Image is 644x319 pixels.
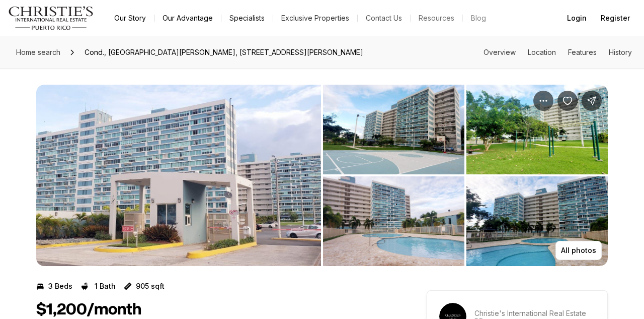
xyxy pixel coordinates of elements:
button: Property options [533,91,553,111]
button: Share Property: Cond., San Juan View, 850 CALLE EIDER #210B [582,91,602,111]
span: Cond., [GEOGRAPHIC_DATA][PERSON_NAME], [STREET_ADDRESS][PERSON_NAME] [80,44,367,60]
li: 1 of 8 [36,85,321,266]
p: 1 Bath [95,282,116,290]
button: View image gallery [36,85,321,266]
a: Blog [463,11,494,25]
button: Login [561,8,593,28]
button: Save Property: Cond., San Juan View, 850 CALLE EIDER #210B [557,91,578,111]
a: Our Story [106,11,154,25]
img: logo [8,6,94,30]
a: Skip to: Location [528,48,556,56]
p: 905 sqft [136,282,165,290]
span: Login [567,14,587,22]
a: Skip to: Overview [484,48,516,56]
p: All photos [561,246,596,254]
a: Exclusive Properties [273,11,357,25]
a: Home search [12,44,64,60]
span: Home search [16,48,60,56]
button: View image gallery [323,85,464,174]
a: Skip to: History [609,48,632,56]
div: Listing Photos [36,85,608,266]
li: 2 of 8 [323,85,608,266]
a: Skip to: Features [568,48,597,56]
a: Specialists [221,11,273,25]
a: Resources [411,11,462,25]
p: 3 Beds [48,282,72,290]
button: View image gallery [466,176,608,266]
button: View image gallery [466,85,608,174]
button: Contact Us [358,11,410,25]
a: Our Advantage [154,11,221,25]
nav: Page section menu [484,48,632,56]
button: All photos [555,241,602,260]
span: Register [601,14,630,22]
button: Register [595,8,636,28]
button: View image gallery [323,176,464,266]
